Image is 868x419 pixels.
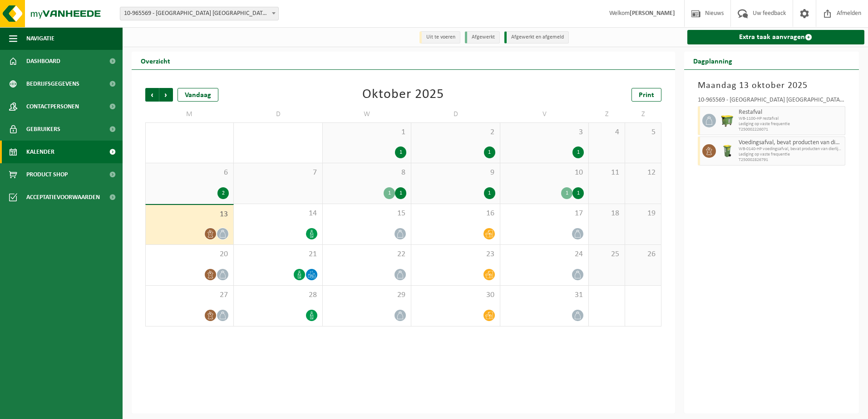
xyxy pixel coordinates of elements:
[593,249,620,259] span: 25
[484,187,495,199] div: 1
[150,168,229,178] span: 6
[630,10,675,17] strong: [PERSON_NAME]
[238,209,317,219] span: 14
[132,52,179,69] h2: Overzicht
[323,106,411,122] td: W
[217,187,229,199] div: 2
[505,249,584,259] span: 24
[630,249,656,259] span: 26
[234,106,322,122] td: D
[739,139,843,146] span: Voedingsafval, bevat producten van dierlijke oorsprong, onverpakt, categorie 3
[26,27,54,50] span: Navigatie
[504,31,569,44] li: Afgewerkt en afgemeld
[698,79,846,93] h3: Maandag 13 oktober 2025
[26,50,60,73] span: Dashboard
[419,31,460,44] li: Uit te voeren
[384,187,395,199] div: 1
[698,97,846,106] div: 10-965569 - [GEOGRAPHIC_DATA] [GEOGRAPHIC_DATA] - [GEOGRAPHIC_DATA]
[720,114,734,127] img: WB-1100-HPE-GN-50
[739,157,843,163] span: T250002826791
[631,88,661,102] a: Print
[26,141,54,163] span: Kalender
[120,7,278,20] span: 10-965569 - VAN DER VALK HOTEL PARK LANE ANTWERPEN NV - ANTWERPEN
[362,88,444,102] div: Oktober 2025
[395,146,406,158] div: 1
[150,209,229,219] span: 13
[395,187,406,199] div: 1
[416,209,495,219] span: 16
[238,168,317,178] span: 7
[178,88,218,102] div: Vandaag
[416,249,495,259] span: 23
[26,73,79,95] span: Bedrijfsgegevens
[505,290,584,300] span: 31
[327,209,406,219] span: 15
[145,106,234,122] td: M
[484,146,495,158] div: 1
[26,163,68,186] span: Product Shop
[505,168,584,178] span: 10
[150,290,229,300] span: 27
[465,31,500,44] li: Afgewerkt
[739,109,843,116] span: Restafval
[720,144,734,158] img: WB-0140-HPE-GN-50
[26,186,100,209] span: Acceptatievoorwaarden
[159,88,173,102] span: Volgende
[630,209,656,219] span: 19
[739,116,843,122] span: WB-1100-HP restafval
[561,187,572,199] div: 1
[505,127,584,137] span: 3
[327,290,406,300] span: 29
[593,168,620,178] span: 11
[630,127,656,137] span: 5
[120,7,279,20] span: 10-965569 - VAN DER VALK HOTEL PARK LANE ANTWERPEN NV - ANTWERPEN
[26,118,60,141] span: Gebruikers
[327,127,406,137] span: 1
[739,127,843,132] span: T250002226071
[150,249,229,259] span: 20
[500,106,589,122] td: V
[687,30,865,44] a: Extra taak aanvragen
[505,209,584,219] span: 17
[593,127,620,137] span: 4
[630,168,656,178] span: 12
[416,290,495,300] span: 30
[593,209,620,219] span: 18
[639,92,654,99] span: Print
[238,290,317,300] span: 28
[684,52,741,69] h2: Dagplanning
[739,146,843,152] span: WB-0140-HP voedingsafval, bevat producten van dierlijke oors
[625,106,661,122] td: Z
[145,88,159,102] span: Vorige
[739,152,843,157] span: Lediging op vaste frequentie
[327,168,406,178] span: 8
[739,122,843,127] span: Lediging op vaste frequentie
[327,249,406,259] span: 22
[572,146,584,158] div: 1
[589,106,625,122] td: Z
[416,127,495,137] span: 2
[26,95,79,118] span: Contactpersonen
[572,187,584,199] div: 1
[411,106,500,122] td: D
[238,249,317,259] span: 21
[416,168,495,178] span: 9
